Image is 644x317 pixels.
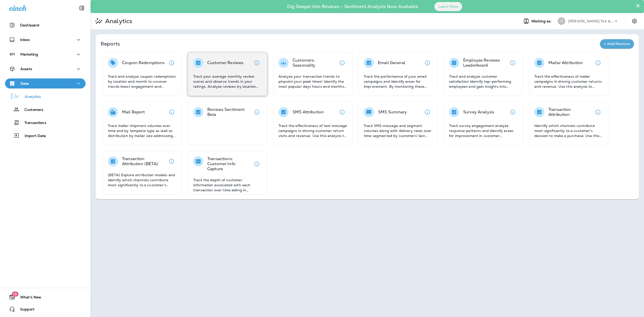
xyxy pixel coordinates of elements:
[5,20,86,30] button: Dashboard
[20,67,32,71] p: Assets
[207,107,252,117] p: Reviews Sentiment Beta
[5,49,86,59] button: Marketing
[337,107,347,117] button: View details
[593,58,603,68] button: View details
[593,107,603,117] button: View details
[508,107,518,117] button: View details
[5,130,86,141] button: Import Data
[167,156,177,166] button: View details
[508,58,518,68] button: View details
[534,74,603,89] p: Track the effectiveness of mailer campaigns in driving customer returns and revenue. Use this ana...
[364,74,432,89] p: Track the performance of your email campaigns and identify areas for improvement. By monitoring t...
[278,74,347,89] p: Analyze your transaction trends to pinpoint your peak times! Identify the most popular days hours...
[20,95,41,99] p: Analytics
[463,58,508,68] p: Employee Reviews Leaderboard
[378,60,405,65] p: Email General
[20,134,46,139] p: Import Data
[207,156,252,171] p: Transactions: Customer Info Capture
[122,156,167,166] p: Transaction Attribution (BETA)
[534,123,603,138] p: Identify which channels contribute most significantly to a customer's decision to make a purchase...
[378,110,407,115] p: SMS Summary
[252,107,262,117] button: View details
[278,123,347,138] p: Track the effectiveness of text message campaigns in driving customer return visits and revenue. ...
[600,39,634,49] button: + Add/Remove
[630,17,639,26] button: Settings
[434,2,462,11] button: Learn More
[167,58,177,68] button: View details
[635,2,640,10] button: Close
[463,110,494,115] p: Survey Analysis
[548,107,593,117] p: Transaction Attribution
[193,177,262,193] p: Track the depth of customer information associated with each transaction over time aiding in asse...
[5,78,86,88] button: Data
[20,23,39,27] p: Dashboard
[20,38,30,42] p: Inbox
[422,58,432,68] button: View details
[5,117,86,128] button: Transactions
[108,172,177,188] p: (BETA) Explore attribution models and identify which channels contribute most significantly to a ...
[122,60,165,65] p: Coupon Redemptions
[103,17,132,25] p: Analytics
[5,304,86,314] button: Support
[122,110,145,115] p: Mail Report
[5,292,86,302] button: 19What's New
[5,64,86,74] button: Assets
[15,307,34,313] span: Support
[568,19,614,23] p: [PERSON_NAME] Tire & Auto
[20,81,29,85] p: Data
[5,35,86,45] button: Inbox
[531,19,553,23] span: Working as:
[12,292,18,297] span: 19
[108,123,177,138] p: Track mailer shipment volumes over time and by template type as well as distribution by mailer si...
[19,121,46,125] p: Transactions
[364,123,432,138] p: Track SMS message and segment volumes along with delivery rates over time segmented by customers'...
[252,58,262,68] button: View details
[449,74,518,89] p: Track and analyze customer satisfaction identify top-performing employees and gain insights into ...
[193,74,262,89] p: Track your average monthly review scores and observe trends in your ratings. Analyze reviews by l...
[167,107,177,117] button: View details
[449,123,518,138] p: Track survey engagement analyze response patterns and identify areas for improvement in customer ...
[293,110,324,115] p: SMS Attribution
[252,159,262,169] button: View details
[19,108,43,112] p: Customers
[422,107,432,117] button: View details
[558,17,565,25] div: JT
[548,60,583,65] p: Mailer Attribution
[272,6,433,7] p: Dig Deeper into Reviews - Sentiment Analysis Now Available
[5,91,86,102] button: Analytics
[207,60,244,65] p: Customer Reviews
[20,52,38,56] p: Marketing
[5,104,86,115] button: Customers
[75,3,89,13] button: Collapse Sidebar
[101,40,600,47] p: Reports
[108,74,177,89] p: Track and analyze coupon redemptions by location and month to uncover trends boost engagement and...
[337,58,347,68] button: View details
[15,295,41,301] span: What's New
[293,58,337,68] p: Customers: Seasonality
